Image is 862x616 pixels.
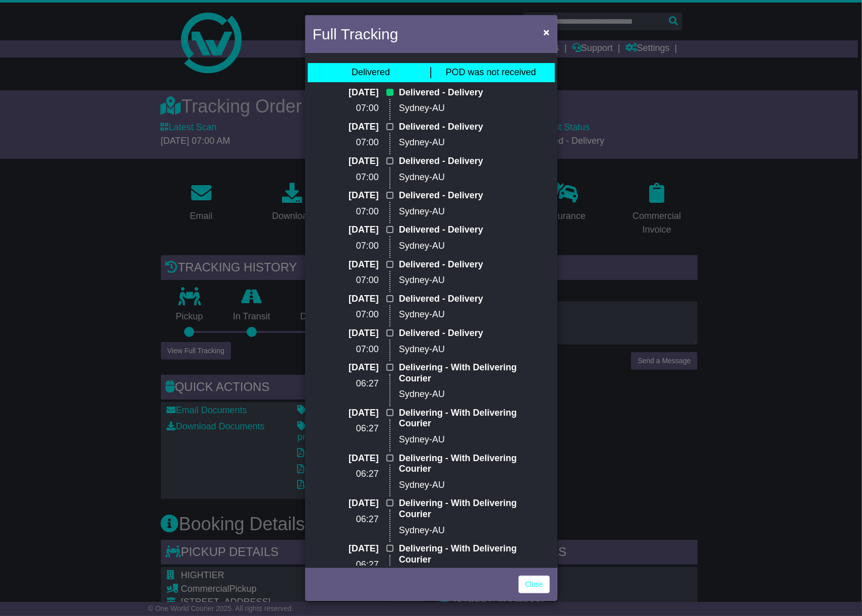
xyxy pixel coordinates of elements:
[519,576,550,593] a: Close
[352,67,390,78] div: Delivered
[324,344,378,355] p: 07:00
[324,469,378,480] p: 06:27
[324,172,378,183] p: 07:00
[399,137,538,148] p: Sydney-AU
[399,498,538,520] p: Delivering - With Delivering Courier
[399,389,538,400] p: Sydney-AU
[399,362,538,384] p: Delivering - With Delivering Courier
[543,26,549,38] span: ×
[399,328,538,339] p: Delivered - Delivery
[399,156,538,167] p: Delivered - Delivery
[324,87,378,98] p: [DATE]
[324,241,378,252] p: 07:00
[324,122,378,133] p: [DATE]
[324,498,378,509] p: [DATE]
[324,190,378,201] p: [DATE]
[399,241,538,252] p: Sydney-AU
[324,378,378,389] p: 06:27
[399,408,538,429] p: Delivering - With Delivering Courier
[399,206,538,217] p: Sydney-AU
[324,103,378,114] p: 07:00
[445,67,536,77] span: POD was not received
[399,543,538,565] p: Delivering - With Delivering Courier
[399,259,538,270] p: Delivered - Delivery
[399,344,538,355] p: Sydney-AU
[324,294,378,305] p: [DATE]
[399,525,538,536] p: Sydney-AU
[324,543,378,554] p: [DATE]
[538,22,554,42] button: Close
[324,423,378,434] p: 06:27
[324,328,378,339] p: [DATE]
[399,275,538,286] p: Sydney-AU
[399,309,538,320] p: Sydney-AU
[324,259,378,270] p: [DATE]
[399,294,538,305] p: Delivered - Delivery
[324,453,378,464] p: [DATE]
[399,87,538,98] p: Delivered - Delivery
[324,309,378,320] p: 07:00
[324,275,378,286] p: 07:00
[399,434,538,445] p: Sydney-AU
[399,172,538,183] p: Sydney-AU
[324,559,378,571] p: 06:27
[324,206,378,217] p: 07:00
[399,103,538,114] p: Sydney-AU
[324,137,378,148] p: 07:00
[324,408,378,419] p: [DATE]
[399,190,538,201] p: Delivered - Delivery
[399,122,538,133] p: Delivered - Delivery
[399,453,538,475] p: Delivering - With Delivering Courier
[324,156,378,167] p: [DATE]
[324,225,378,236] p: [DATE]
[399,225,538,236] p: Delivered - Delivery
[324,362,378,373] p: [DATE]
[324,514,378,525] p: 06:27
[399,480,538,491] p: Sydney-AU
[313,23,398,45] h4: Full Tracking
